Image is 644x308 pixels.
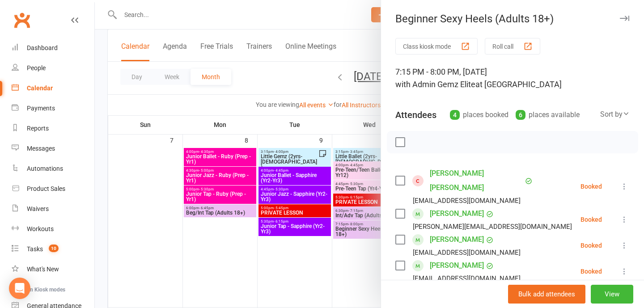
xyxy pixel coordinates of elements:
[580,183,602,190] div: Booked
[27,165,63,172] div: Automations
[475,80,562,89] span: at [GEOGRAPHIC_DATA]
[413,247,521,258] div: [EMAIL_ADDRESS][DOMAIN_NAME]
[12,219,94,239] a: Workouts
[27,266,59,273] div: What's New
[27,64,46,72] div: People
[600,109,630,120] div: Sort by
[430,166,523,195] a: [PERSON_NAME] [PERSON_NAME]
[413,221,572,232] div: [PERSON_NAME][EMAIL_ADDRESS][DOMAIN_NAME]
[450,109,508,121] div: places booked
[12,78,94,98] a: Calendar
[49,245,59,252] span: 10
[516,110,525,120] div: 6
[12,179,94,199] a: Product Sales
[27,105,55,112] div: Payments
[395,38,478,55] button: Class kiosk mode
[381,13,644,25] div: Beginner Sexy Heels (Adults 18+)
[12,38,94,58] a: Dashboard
[516,109,580,121] div: places available
[27,125,49,132] div: Reports
[430,258,484,273] a: [PERSON_NAME]
[12,98,94,118] a: Payments
[12,199,94,219] a: Waivers
[395,109,436,121] div: Attendees
[580,242,602,249] div: Booked
[27,84,53,92] div: Calendar
[430,207,484,221] a: [PERSON_NAME]
[12,259,94,279] a: What's New
[485,38,540,55] button: Roll call
[11,9,33,31] a: Clubworx
[27,185,65,192] div: Product Sales
[12,159,94,179] a: Automations
[27,225,54,232] div: Workouts
[27,145,55,152] div: Messages
[395,66,630,91] div: 7:15 PM - 8:00 PM, [DATE]
[508,285,585,304] button: Bulk add attendees
[413,273,521,284] div: [EMAIL_ADDRESS][DOMAIN_NAME]
[12,239,94,259] a: Tasks 10
[12,118,94,139] a: Reports
[413,195,521,207] div: [EMAIL_ADDRESS][DOMAIN_NAME]
[12,139,94,159] a: Messages
[27,44,58,51] div: Dashboard
[430,232,484,247] a: [PERSON_NAME]
[12,58,94,78] a: People
[9,278,30,299] div: Open Intercom Messenger
[27,245,43,253] div: Tasks
[395,80,475,89] span: with Admin Gemz Elite
[591,285,633,304] button: View
[580,216,602,223] div: Booked
[450,110,460,120] div: 4
[27,205,49,212] div: Waivers
[580,268,602,274] div: Booked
